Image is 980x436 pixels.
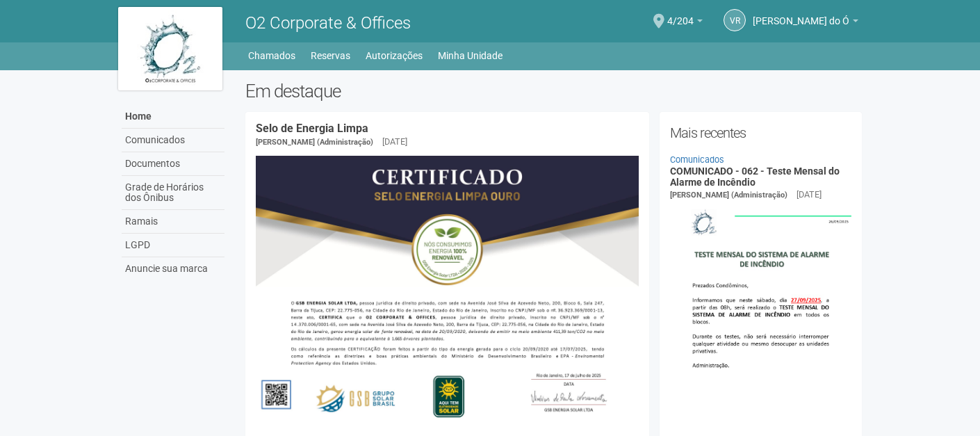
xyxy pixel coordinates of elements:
[366,46,423,65] a: Autorizações
[122,129,224,152] a: Comunicados
[122,105,224,129] a: Home
[311,46,350,65] a: Reservas
[122,176,224,210] a: Grade de Horários dos Ônibus
[670,154,724,165] a: Comunicados
[667,17,703,29] a: 4/204
[245,13,411,33] span: O2 Corporate & Offices
[122,152,224,176] a: Documentos
[122,210,224,234] a: Ramais
[753,2,849,26] span: Viviane Rocha do Ó
[256,122,368,135] a: Selo de Energia Limpa
[724,9,746,31] a: VR
[256,138,373,147] span: [PERSON_NAME] (Administração)
[248,46,295,65] a: Chamados
[118,7,222,90] img: logo.jpg
[753,17,858,29] a: [PERSON_NAME] do Ó
[122,257,224,280] a: Anuncie sua marca
[797,188,822,201] div: [DATE]
[245,81,862,102] h2: Em destaque
[670,191,787,200] span: [PERSON_NAME] (Administração)
[256,156,639,427] img: COMUNICADO%20-%20054%20-%20Selo%20de%20Energia%20Limpa%20-%20P%C3%A1g.%202.jpg
[670,122,851,143] h2: Mais recentes
[122,234,224,257] a: LGPD
[667,2,694,26] span: 4/204
[382,136,407,148] div: [DATE]
[670,165,840,187] a: COMUNICADO - 062 - Teste Mensal do Alarme de Incêndio
[438,46,503,65] a: Minha Unidade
